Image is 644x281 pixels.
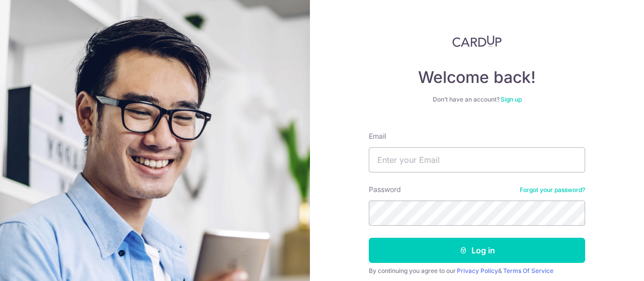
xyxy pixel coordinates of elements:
[369,96,585,104] div: Don’t have an account?
[501,96,522,103] a: Sign up
[369,67,585,87] h4: Welcome back!
[457,267,498,274] a: Privacy Policy
[452,35,502,47] img: CardUp Logo
[369,267,585,275] div: By continuing you agree to our &
[369,131,386,141] label: Email
[503,267,553,274] a: Terms Of Service
[369,184,401,195] label: Password
[369,147,585,172] input: Enter your Email
[520,186,585,194] a: Forgot your password?
[369,238,585,263] button: Log in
